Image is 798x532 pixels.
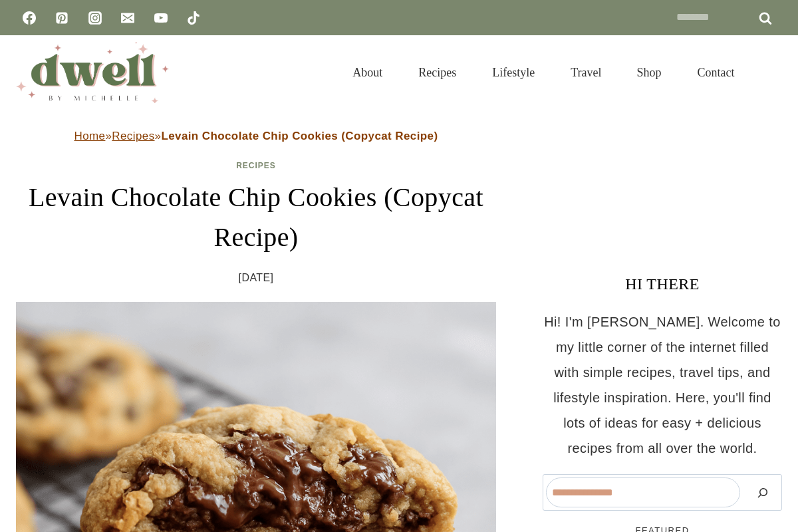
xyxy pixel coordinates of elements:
[74,130,106,142] a: Home
[16,178,496,257] h1: Levain Chocolate Chip Cookies (Copycat Recipe)
[747,477,779,507] button: Search
[16,42,169,103] img: DWELL by michelle
[148,5,174,31] a: YouTube
[474,49,553,96] a: Lifestyle
[74,130,438,142] span: » »
[680,49,753,96] a: Contact
[334,49,753,96] nav: Primary Navigation
[543,272,782,296] h3: HI THERE
[400,49,474,96] a: Recipes
[161,130,438,142] strong: Levain Chocolate Chip Cookies (Copycat Recipe)
[16,5,43,31] a: Facebook
[180,5,207,31] a: TikTok
[236,161,276,170] a: Recipes
[114,5,141,31] a: Email
[239,268,274,288] time: [DATE]
[82,5,108,31] a: Instagram
[334,49,400,96] a: About
[553,49,619,96] a: Travel
[49,5,75,31] a: Pinterest
[619,49,680,96] a: Shop
[112,130,154,142] a: Recipes
[759,61,782,84] button: View Search Form
[543,309,782,461] p: Hi! I'm [PERSON_NAME]. Welcome to my little corner of the internet filled with simple recipes, tr...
